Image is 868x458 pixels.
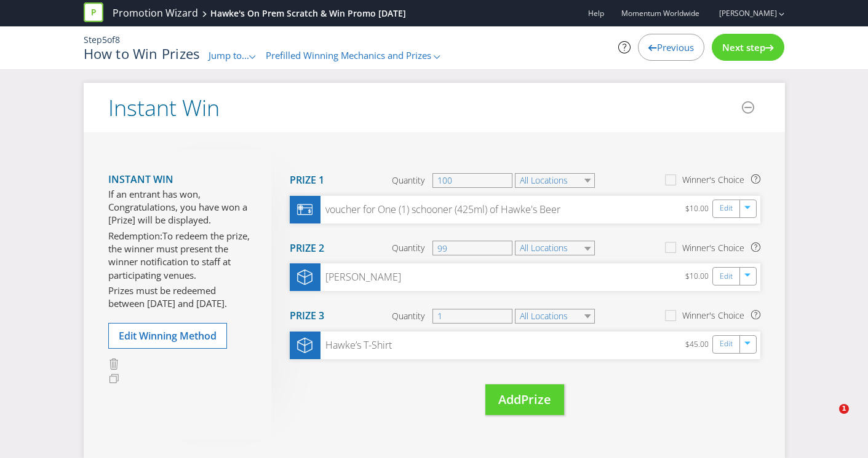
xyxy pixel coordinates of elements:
span: Redemption: [108,230,162,242]
span: Quantity [392,174,424,187]
h2: Instant Win [108,96,220,120]
span: Next step [722,41,765,53]
div: $10.00 [685,270,712,285]
h4: Prize 1 [290,175,324,186]
div: $45.00 [685,338,712,353]
span: Quantity [392,242,424,254]
p: If an entrant has won, Congratulations, you have won a [Prize] will be displayed. [108,188,253,227]
p: Prizes must be redeemed between [DATE] and [DATE]. [108,284,253,311]
span: Step [84,34,102,45]
div: Winner's Choice [682,242,744,254]
a: Promotion Wizard [113,6,198,20]
div: Hawke’s T-Shirt [321,338,392,352]
a: [PERSON_NAME] [707,8,777,18]
span: Jump to... [209,49,249,61]
span: of [107,34,115,45]
div: voucher for One (1) schooner (425ml) of Hawke's Beer [321,203,560,217]
h4: Instant Win [108,174,253,185]
span: 5 [102,34,107,45]
div: [PERSON_NAME] [321,270,401,284]
h1: How to Win Prizes [84,46,200,61]
div: $10.00 [685,202,712,217]
h4: Prize 2 [290,243,324,254]
span: Quantity [392,310,424,322]
button: Edit Winning Method [108,323,227,349]
div: Winner's Choice [682,174,744,186]
span: 1 [839,404,849,414]
span: Momentum Worldwide [621,8,699,18]
span: To redeem the prize, the winner must present the winner notification to staff at participating ve... [108,230,250,281]
div: Winner's Choice [682,309,744,322]
a: Help [588,8,604,18]
h4: Prize 3 [290,311,324,322]
div: Hawke's On Prem Scratch & Win Promo [DATE] [210,7,406,20]
span: Prefilled Winning Mechanics and Prizes [266,49,431,61]
span: Edit Winning Method [119,329,217,343]
a: Edit [720,337,733,351]
span: 8 [115,34,120,45]
a: Edit [720,201,733,215]
button: AddPrize [485,384,564,416]
iframe: Intercom live chat [814,404,843,433]
span: Add [498,391,521,408]
span: Prize [521,391,551,408]
span: Previous [657,41,694,53]
a: Edit [720,270,733,284]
